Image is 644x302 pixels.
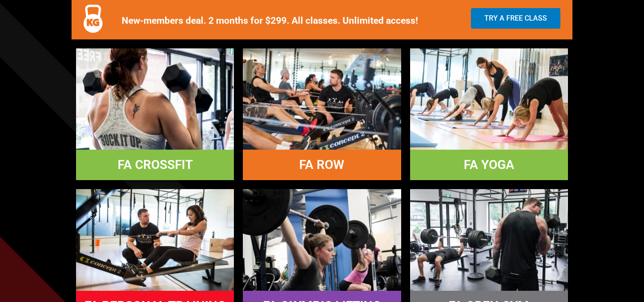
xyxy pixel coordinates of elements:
span: Try a Free Class [484,15,547,22]
b: New-members deal. 2 months for $299. All classes. Unlimited access! [122,15,418,26]
a: FA YOGA [464,157,514,172]
a: FA CROSSFIT [118,157,193,172]
a: FA ROW [299,157,344,172]
a: Try a Free Class [471,8,560,29]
